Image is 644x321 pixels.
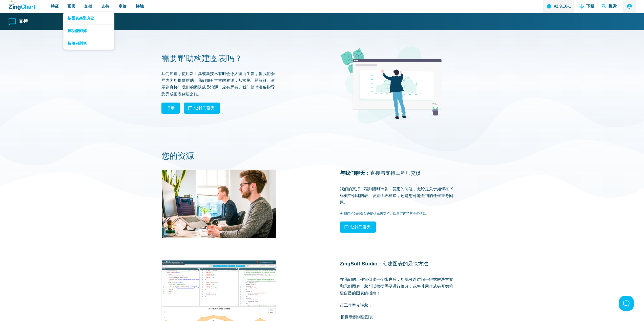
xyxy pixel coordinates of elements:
iframe: Toggle Customer Support [619,296,634,311]
a: 演示 [161,103,180,113]
font: 按功能浏览 [68,29,87,33]
font: 演示 [167,106,175,110]
font: 让我们聊天 [194,106,215,110]
font: 我们知道，使用新工具或新技术有时会令人望而生畏，但我们会尽力为您提供帮助！我们拥有丰富的资源，从常见问题解答、演示到直接与我们的团队成员沟通，应有尽有。我们随时准备指导您完成图表创建之旅。 [161,71,275,96]
font: 特征 [51,4,59,8]
font: 直接与支持工程师交谈 [370,170,421,176]
font: 接触 [136,4,144,8]
font: 创建图表的最快方法 [382,261,428,266]
font: 按图表类型浏览 [68,16,94,20]
a: 按功能浏览 [64,24,114,37]
a: ZingChart 徽标。点击返回主页 [9,1,37,10]
font: 支持 [101,4,109,8]
a: 按图表类型浏览 [64,12,114,24]
font: 按用例浏览 [68,41,87,45]
font: 根据示例创建图表 [341,315,373,319]
font: 支持 [19,19,28,24]
font: 文档 [84,4,92,8]
font: 我们的支持工程师随时准备回答您的问题，无论是关于如何在 X 框架中创建图表、设置图表样式，还是您可能遇到的任何业务问题。 [340,187,453,205]
font: 画廊 [67,4,75,8]
font: 在我们的工作室创建一个帐户后，您就可以访问一键式解决方案和示例图表，您可以根据需要进行修改，或将其用作从头开始构建自己的图表的指南！ [340,277,453,295]
img: 两名支持代表 [161,169,276,238]
font: 该工作室允许您： [340,303,372,307]
font: 定价 [118,4,127,8]
font: ZingSoft Studio： [340,261,383,266]
font: 与我们聊天： [340,170,370,176]
font: 我们还为付费客户提供高级支持。欢迎咨询了解更多信息。 [344,212,429,215]
font: 需要帮助构建图表吗？ [161,54,242,63]
a: 按用例浏览 [64,37,114,50]
font: 您的资源 [161,151,194,160]
font: 让我们聊天 [350,225,371,229]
